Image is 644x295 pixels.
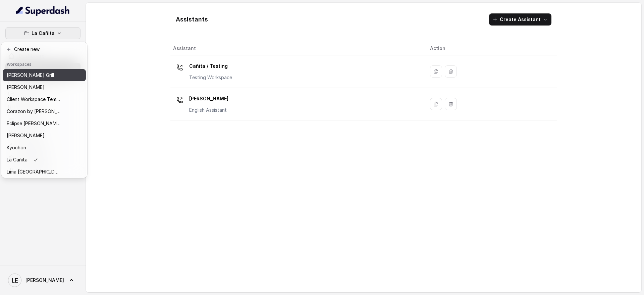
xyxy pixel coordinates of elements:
button: Create new [3,43,86,55]
p: Corazon by [PERSON_NAME] [7,107,60,115]
p: Lima [GEOGRAPHIC_DATA] [7,168,60,176]
p: [PERSON_NAME] [7,83,45,91]
p: [PERSON_NAME] Grill [7,71,54,79]
p: Kyochon [7,144,26,152]
button: La Cañita [5,27,80,39]
header: Workspaces [3,58,86,69]
p: Eclipse [PERSON_NAME] [7,119,60,128]
p: La Cañita [32,29,55,37]
p: Client Workspace Template [7,95,60,103]
div: La Cañita [1,42,87,178]
p: La Cañita [7,156,28,164]
p: [PERSON_NAME] [7,132,45,140]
